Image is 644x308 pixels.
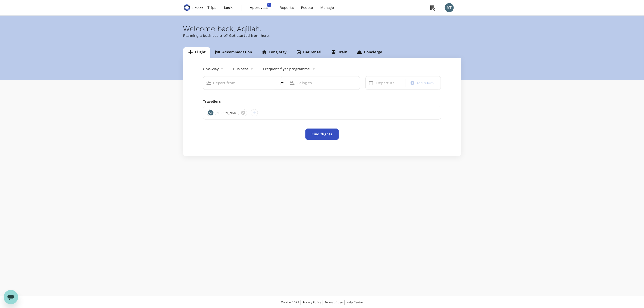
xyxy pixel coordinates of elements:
p: Departure [376,80,403,86]
button: Open [273,82,274,83]
span: Book [223,5,233,10]
span: Help Centre [346,301,363,304]
a: Flight [183,47,211,58]
div: Travellers [203,99,441,104]
button: delete [276,78,287,89]
img: Circles [183,3,204,13]
div: AT[PERSON_NAME] [207,109,247,116]
input: Depart from [213,79,267,86]
span: Privacy Policy [303,301,321,304]
button: Find flights [305,129,339,140]
a: Concierge [352,47,387,58]
span: Manage [320,5,334,10]
span: Terms of Use [325,301,343,304]
span: Add return [417,81,434,85]
span: 1 [267,3,271,7]
span: Trips [207,5,216,10]
a: Terms of Use [325,300,343,305]
div: AT [208,110,213,115]
iframe: Button to launch messaging window [4,290,18,304]
a: Car rental [291,47,326,58]
p: Planning a business trip? Get started from here. [183,33,461,38]
p: Frequent flyer programme [263,66,310,72]
div: One-Way [203,65,224,73]
span: Version 3.52.1 [281,300,299,305]
a: Privacy Policy [303,300,321,305]
span: [PERSON_NAME] [212,111,242,115]
a: Long stay [257,47,291,58]
span: Approvals [250,5,272,10]
span: People [301,5,313,10]
input: Going to [297,79,350,86]
div: Welcome back , Aqillah . [183,25,461,33]
button: Open [357,82,358,83]
a: Train [326,47,352,58]
a: Accommodation [210,47,257,58]
a: Help Centre [346,300,363,305]
span: Reports [280,5,294,10]
div: Business [233,65,254,73]
div: AT [445,3,454,12]
button: Frequent flyer programme [263,66,315,72]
